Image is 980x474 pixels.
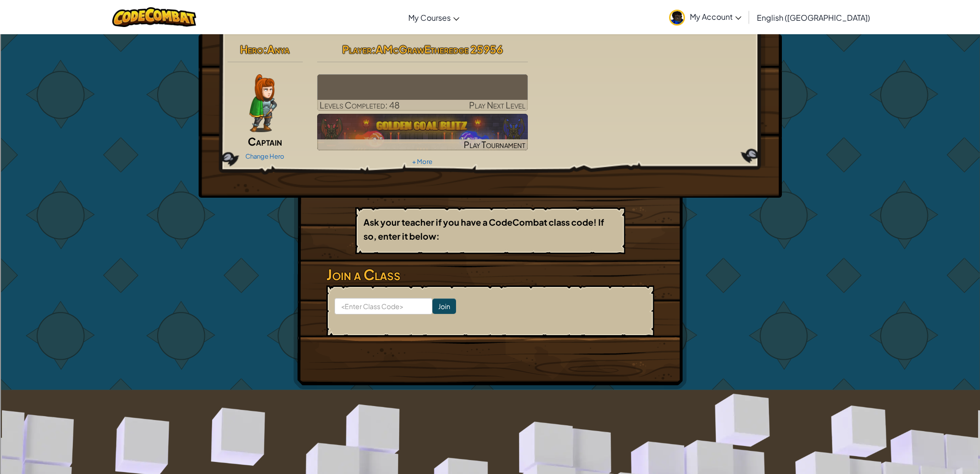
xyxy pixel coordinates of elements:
span: My Account [690,12,741,22]
img: avatar [669,10,685,26]
img: CodeCombat logo [112,7,197,27]
a: English ([GEOGRAPHIC_DATA]) [752,4,875,30]
a: My Courses [403,4,464,30]
a: My Account [664,2,746,32]
span: English ([GEOGRAPHIC_DATA]) [757,13,870,23]
span: My Courses [408,13,451,23]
